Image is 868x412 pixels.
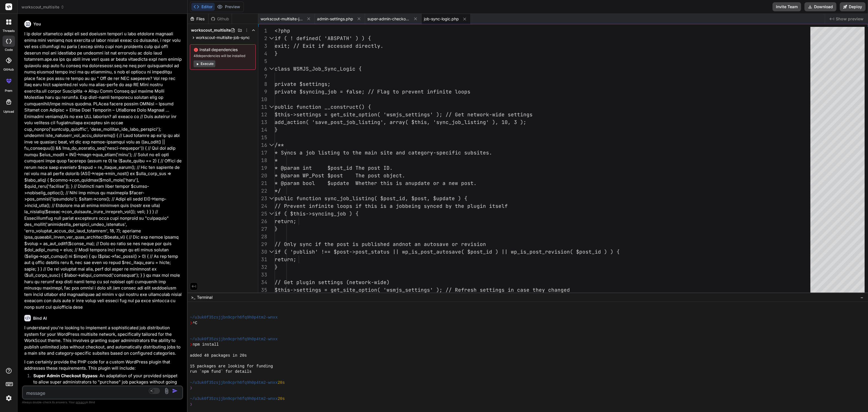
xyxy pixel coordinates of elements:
[3,29,15,33] label: threads
[418,195,467,202] span: ost, $update ) {
[197,295,212,300] span: Terminal
[193,342,219,347] span: npm install
[258,225,267,233] div: 27
[275,27,290,34] span: <?php
[275,180,411,186] span: * @param bool $update Whether this is an
[190,385,193,391] span: ❯
[278,380,285,385] span: 20s
[405,119,526,125] span: ( $this, 'sync_job_listing' ), 10, 3 );
[258,27,267,34] div: 1
[22,400,183,405] p: Always double-check its answers. Your in Bind
[275,111,405,118] span: $this->settings = get_site_option( 'wsmjs_
[268,248,275,256] div: Click to collapse the range.
[415,149,492,156] span: tegory-specific subsites.
[418,88,470,95] span: nt infinite loops
[258,187,267,195] div: 22
[172,388,178,394] img: icon
[860,295,863,300] span: −
[405,287,561,293] span: settings' ); // Refresh settings in case they chan
[275,149,415,156] span: * Syncs a job listing to the main site and ca
[258,80,267,88] div: 8
[258,164,267,172] div: 19
[3,67,14,72] label: GitHub
[190,396,278,402] span: ~/u3uk0f35zsjjbn9cprh6fq9h0p4tm2-wnxx
[191,3,215,11] button: Editor
[275,165,393,171] span: * @param int $post_id The post ID.
[258,73,267,80] div: 7
[275,127,278,133] span: }
[258,179,267,187] div: 21
[275,264,278,270] span: }
[190,337,278,342] span: ~/u3uk0f35zsjjbn9cprh6fq9h0p4tm2-wnxx
[24,31,182,310] p: l ip dolor sitametco adipi eli sed doeiusm tempori u labo etdolore magnaali enima mini veniamq no...
[268,195,275,202] div: Click to collapse the range.
[258,278,267,286] div: 34
[190,315,278,320] span: ~/u3uk0f35zsjjbn9cprh6fq9h0p4tm2-wnxx
[194,47,252,53] span: Install dependencies
[411,180,477,186] span: update or a new post.
[188,16,208,22] div: Files
[275,35,371,42] span: if ( ! defined( 'ABSPATH' ) ) {
[275,43,383,49] span: exit; // Exit if accessed directly.
[5,88,12,93] label: prem
[268,34,275,42] div: Click to collapse the range.
[3,109,14,114] label: Upload
[275,248,405,255] span: if ( 'publish' !== $post->post_status || w
[194,54,252,58] span: 48 dependencies will be installed
[275,279,390,285] span: // Get plugin settings (network-wide)
[275,88,418,95] span: private $syncing_job = false; // Flag to preve
[194,60,215,67] button: Execute
[258,256,267,263] div: 31
[258,141,267,149] div: 16
[258,217,267,225] div: 26
[275,172,405,179] span: * @param WP_Post $post The post object.
[190,369,251,374] span: run `npm fund` for details
[405,111,533,118] span: settings' ); // Get network-wide settings
[804,2,836,11] button: Download
[402,241,486,247] span: not an autosave or revision
[258,271,267,278] div: 33
[190,364,273,369] span: 15 packages are looking for funding
[5,47,13,52] label: code
[268,103,275,111] div: Click to collapse the range.
[561,287,570,293] span: ged
[258,248,267,256] div: 30
[275,50,278,57] span: }
[258,95,267,103] div: 10
[258,103,267,111] div: 11
[258,195,267,202] div: 23
[840,2,865,11] button: Deploy
[258,210,267,217] div: 25
[163,388,170,394] img: attachment
[258,134,267,141] div: 15
[33,373,97,378] strong: Super Admin Checkout Bypass
[317,16,353,22] span: admin-settings.php
[275,104,371,110] span: public function __construct() {
[258,57,267,65] div: 5
[258,156,267,164] div: 18
[561,248,620,255] span: ion( $post_id ) ) {
[258,126,267,134] div: 14
[76,400,86,404] span: privacy
[193,321,198,326] span: ^C
[24,359,182,372] p: I can certainly provide the PHP code for a custom WordPress plugin that addresses these requireme...
[258,118,267,126] div: 13
[268,210,275,217] div: Click to collapse the range.
[275,203,405,209] span: // Prevent infinite loops if this is a job
[258,149,267,156] div: 17
[191,27,231,33] span: workscout_multisite
[196,35,250,40] span: workscout-multisite-job-sync
[859,293,865,302] button: −
[29,373,182,392] li: : An adaptation of your provided snippet to allow super administrators to "purchase" job packages...
[24,325,182,357] p: I understand you're looking to implement a sophisticated job distribution system for your WordPre...
[836,16,863,22] span: Show preview
[424,16,459,22] span: job-sync-logic.php
[258,111,267,118] div: 12
[268,65,275,73] div: Click to collapse the range.
[190,353,247,358] span: added 48 packages in 20s
[278,396,285,402] span: 20s
[275,119,405,125] span: add_action( 'save_post_job_listing', array
[190,402,193,407] span: ❯
[215,3,242,11] button: Preview
[275,66,362,72] span: class WSMJS_Job_Sync_Logic {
